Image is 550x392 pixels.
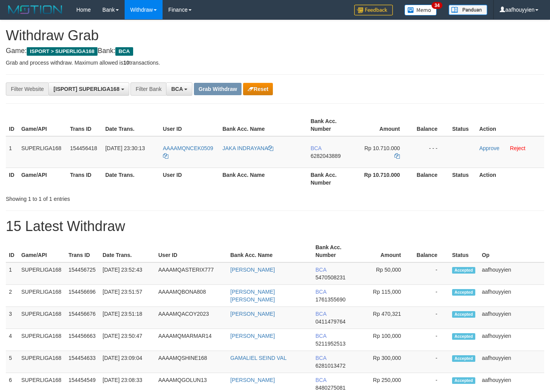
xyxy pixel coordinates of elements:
span: BCA [315,289,326,295]
h1: 15 Latest Withdraw [6,219,544,234]
th: User ID [160,114,219,136]
span: Accepted [452,355,475,362]
th: Op [479,240,544,262]
th: Status [449,240,479,262]
td: aafhouyyien [479,351,544,373]
td: Rp 50,000 [358,262,413,285]
button: BCA [166,82,192,96]
th: Balance [413,240,449,262]
span: BCA [115,47,133,56]
span: BCA [171,86,183,92]
th: ID [6,114,18,136]
a: [PERSON_NAME] [230,333,275,339]
td: Rp 115,000 [358,285,413,307]
a: Approve [479,145,499,151]
a: [PERSON_NAME] [230,311,275,317]
td: aafhouyyien [479,307,544,329]
th: Status [449,114,476,136]
span: AAAAMQNCEK0509 [163,145,213,151]
th: Trans ID [65,240,99,262]
td: SUPERLIGA168 [18,136,67,168]
td: 154456663 [65,329,99,351]
th: Date Trans. [99,240,155,262]
span: Copy 0411479764 to clipboard [315,318,346,325]
td: 154456696 [65,285,99,307]
span: [ISPORT] SUPERLIGA168 [53,86,119,92]
span: BCA [315,311,326,317]
span: BCA [315,377,326,383]
td: 4 [6,329,18,351]
span: Copy 6282043889 to clipboard [310,153,341,159]
th: Game/API [18,168,67,190]
a: Reject [510,145,526,151]
td: SUPERLIGA168 [18,285,65,307]
td: 154456676 [65,307,99,329]
p: Grab and process withdraw. Maximum allowed is transactions. [6,59,544,67]
th: User ID [160,168,219,190]
th: Bank Acc. Number [312,240,358,262]
td: SUPERLIGA168 [18,262,65,285]
td: - [413,329,449,351]
span: 34 [432,2,442,9]
th: Rp 10.710.000 [355,168,411,190]
span: Accepted [452,289,475,296]
th: Game/API [18,240,65,262]
td: 154454633 [65,351,99,373]
th: Trans ID [67,114,102,136]
span: BCA [315,355,326,361]
h4: Game: Bank: [6,47,544,55]
th: Amount [355,114,411,136]
td: 3 [6,307,18,329]
td: [DATE] 23:50:47 [99,329,155,351]
a: [PERSON_NAME] [230,267,275,273]
td: 5 [6,351,18,373]
a: [PERSON_NAME] [230,377,275,383]
img: panduan.png [449,5,487,15]
span: BCA [310,145,321,151]
td: - [413,262,449,285]
th: Date Trans. [102,168,160,190]
span: Accepted [452,333,475,340]
button: [ISPORT] SUPERLIGA168 [48,82,129,96]
img: Feedback.jpg [354,5,393,15]
span: ISPORT > SUPERLIGA168 [27,47,98,56]
td: SUPERLIGA168 [18,329,65,351]
span: Copy 1761355690 to clipboard [315,296,346,303]
th: Status [449,168,476,190]
span: Accepted [452,267,475,274]
td: SUPERLIGA168 [18,351,65,373]
button: Reset [243,83,273,95]
td: [DATE] 23:51:57 [99,285,155,307]
td: 1 [6,136,18,168]
th: Bank Acc. Name [227,240,312,262]
a: JAKA INDRAYANA [223,145,274,151]
th: ID [6,240,18,262]
th: Date Trans. [102,114,160,136]
td: [DATE] 23:09:04 [99,351,155,373]
td: AAAAMQACOY2023 [155,307,227,329]
th: Trans ID [67,168,102,190]
td: 154456725 [65,262,99,285]
div: Filter Website [6,82,48,96]
span: [DATE] 23:30:13 [105,145,145,151]
a: AAAAMQNCEK0509 [163,145,213,159]
th: Balance [411,168,449,190]
a: GAMALIEL SEIND VAL [230,355,287,361]
td: aafhouyyien [479,329,544,351]
td: SUPERLIGA168 [18,307,65,329]
span: BCA [315,333,326,339]
td: AAAAMQBONA808 [155,285,227,307]
th: Bank Acc. Number [307,114,355,136]
td: 1 [6,262,18,285]
td: AAAAMQSHINE168 [155,351,227,373]
div: Showing 1 to 1 of 1 entries [6,192,223,203]
td: - - - [411,136,449,168]
td: - [413,285,449,307]
span: Accepted [452,377,475,384]
th: User ID [155,240,227,262]
td: AAAAMQMARMAR14 [155,329,227,351]
span: Copy 8480275081 to clipboard [315,385,346,391]
td: AAAAMQASTERIX777 [155,262,227,285]
span: Copy 5211952513 to clipboard [315,341,346,347]
td: Rp 470,321 [358,307,413,329]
